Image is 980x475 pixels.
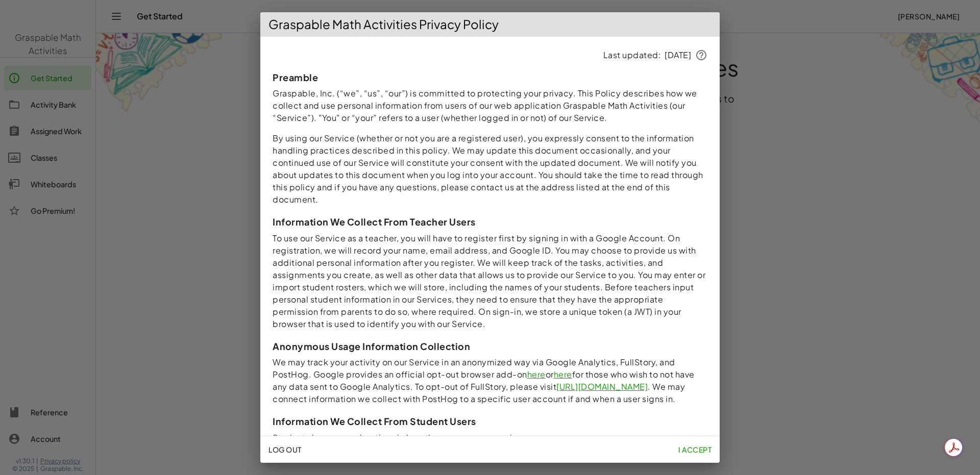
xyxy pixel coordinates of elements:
a: here [527,369,546,380]
a: [URL][DOMAIN_NAME] [556,381,648,392]
button: Log Out [264,440,306,459]
p: Students have several options in how they can use our services. [273,432,707,444]
span: I accept [678,445,712,454]
h3: Preamble [273,71,707,83]
span: Log Out [268,445,302,454]
p: Graspable, Inc. (“we”, “us”, “our”) is committed to protecting your privacy. This Policy describe... [273,87,707,124]
p: Last updated: [DATE] [273,49,707,61]
a: here [554,369,572,380]
button: I accept [674,440,716,459]
div: Graspable Math Activities Privacy Policy [260,12,720,37]
p: We may track your activity on our Service in an anonymized way via Google Analytics, FullStory, a... [273,356,707,405]
p: By using our Service (whether or not you are a registered user), you expressly consent to the inf... [273,132,707,206]
p: To use our Service as a teacher, you will have to register first by signing in with a Google Acco... [273,232,707,330]
h3: Information We Collect From Student Users [273,415,707,427]
h3: Anonymous Usage Information Collection [273,340,707,352]
h3: Information We Collect From Teacher Users [273,216,707,228]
